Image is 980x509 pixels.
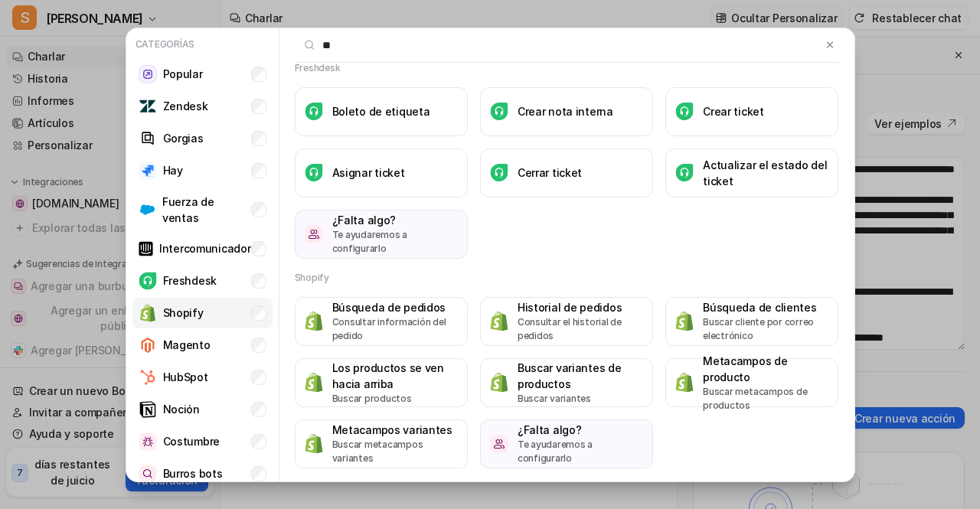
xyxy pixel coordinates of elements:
[518,166,582,179] font: Cerrar ticket
[703,105,764,118] font: Crear ticket
[675,164,694,181] img: Actualizar el estado del ticket
[480,358,653,407] button: Buscar variantes de productosBuscar variantes de productosBuscar variantes
[305,372,323,393] img: Los productos se ven hacia arriba
[675,372,694,393] img: Metacampos de producto
[332,423,452,436] font: Metacampos variantes
[490,103,508,120] img: Crear nota interna
[480,297,653,346] button: Historial de pedidosHistorial de pedidosConsultar el historial de pedidos
[295,210,468,259] button: /algo faltante¿Falta algo?Te ayudaremos a configurarlo
[163,164,183,177] font: Hay
[665,148,838,197] button: Actualizar el estado del ticketActualizar el estado del ticket
[163,435,220,448] font: Costumbre
[163,370,208,383] font: HubSpot
[490,311,508,331] img: Historial de pedidos
[332,166,405,179] font: Asignar ticket
[703,354,787,383] font: Metacampos de producto
[332,301,446,314] font: Búsqueda de pedidos
[295,272,329,283] font: Shopify
[136,38,195,50] font: Categorías
[518,316,622,341] font: Consultar el historial de pedidos
[305,433,323,454] img: Metacampos variantes
[295,148,468,197] button: Asignar ticketAsignar ticket
[305,164,323,181] img: Asignar ticket
[490,164,508,181] img: Cerrar ticket
[665,297,838,346] button: Búsqueda de clientesBúsqueda de clientesBuscar cliente por correo electrónico
[703,158,827,188] font: Actualizar el estado del ticket
[332,229,407,254] font: Te ayudaremos a configurarlo
[480,87,653,136] button: Crear nota internaCrear nota interna
[163,67,203,80] font: Popular
[305,225,323,243] img: /algo faltante
[665,358,838,407] button: Metacampos de productoMetacampos de productoBuscar metacampos de productos
[490,435,508,453] img: /algo faltante
[518,361,622,390] font: Buscar variantes de productos
[675,311,694,331] img: Búsqueda de clientes
[675,103,694,120] img: Crear ticket
[163,338,211,351] font: Magento
[295,87,468,136] button: Boleto de etiquetaBoleto de etiqueta
[480,419,653,468] button: /algo faltante¿Falta algo?Te ayudaremos a configurarlo
[332,214,397,227] font: ¿Falta algo?
[163,100,208,113] font: Zendesk
[295,419,468,468] button: Metacampos variantesMetacampos variantesBuscar metacampos variantes
[518,439,593,464] font: Te ayudaremos a configurarlo
[305,103,323,120] img: Boleto de etiqueta
[332,316,446,341] font: Consultar información del pedido
[162,195,214,224] font: Fuerza de ventas
[295,297,468,346] button: Búsqueda de pedidosBúsqueda de pedidosConsultar información del pedido
[163,132,204,145] font: Gorgias
[163,306,204,319] font: Shopify
[665,87,838,136] button: Crear ticketCrear ticket
[703,316,814,341] font: Buscar cliente por correo electrónico
[163,274,217,287] font: Freshdesk
[163,403,200,416] font: Noción
[159,242,251,255] font: Intercomunicador
[332,393,412,404] font: Buscar productos
[332,105,430,118] font: Boleto de etiqueta
[480,148,653,197] button: Cerrar ticketCerrar ticket
[163,467,223,480] font: Burros bots
[518,301,622,314] font: Historial de pedidos
[490,372,508,393] img: Buscar variantes de productos
[518,393,591,404] font: Buscar variantes
[518,105,613,118] font: Crear nota interna
[703,301,816,314] font: Búsqueda de clientes
[332,361,444,390] font: Los productos se ven hacia arriba
[703,386,807,411] font: Buscar metacampos de productos
[295,358,468,407] button: Los productos se ven hacia arribaLos productos se ven hacia arribaBuscar productos
[332,439,423,464] font: Buscar metacampos variantes
[305,311,323,331] img: Búsqueda de pedidos
[518,423,582,436] font: ¿Falta algo?
[295,62,341,73] font: Freshdesk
